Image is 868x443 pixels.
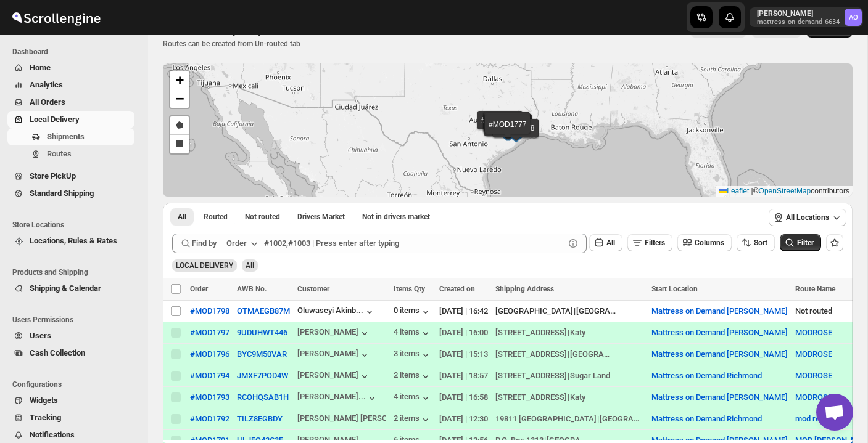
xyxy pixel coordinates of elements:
[439,285,475,293] span: Created on
[30,80,63,89] span: Analytics
[495,305,573,317] div: [GEOGRAPHIC_DATA]
[497,124,516,137] img: Marker
[30,63,51,72] span: Home
[297,392,366,401] div: [PERSON_NAME]...
[759,187,811,195] a: OpenStreetMap
[7,94,134,111] button: All Orders
[495,413,597,425] div: 19811 [GEOGRAPHIC_DATA]
[498,122,516,136] img: Marker
[576,305,621,317] div: [GEOGRAPHIC_DATA]
[394,413,432,426] button: 2 items
[651,414,762,423] button: Mattress on Demand Richmond
[495,327,567,339] div: [STREET_ADDRESS]
[170,71,189,89] a: Zoom in
[394,370,432,383] button: 2 items
[651,306,788,315] button: Mattress on Demand [PERSON_NAME]
[163,39,304,49] p: Routes can be created from Un-routed tab
[246,261,254,270] span: All
[264,234,564,253] input: #1002,#1003 | Press enter after typing
[751,187,753,195] span: |
[12,220,139,230] span: Store Locations
[7,59,134,76] button: Home
[439,327,488,339] div: [DATE] | 16:00
[651,392,788,402] button: Mattress on Demand [PERSON_NAME]
[190,414,229,423] button: #MOD1792
[170,89,189,108] a: Zoom out
[30,236,117,245] span: Locations, Rules & Rates
[12,315,139,325] span: Users Permissions
[7,327,134,344] button: Users
[495,348,644,360] div: |
[695,238,724,247] span: Columns
[176,91,184,106] span: −
[651,349,788,359] button: Mattress on Demand [PERSON_NAME]
[12,267,139,277] span: Products and Shipping
[30,430,75,439] span: Notifications
[849,14,858,22] text: AO
[190,306,229,315] button: #MOD1798
[795,349,832,359] button: MODROSE
[297,392,378,404] button: [PERSON_NAME]...
[297,349,371,361] button: [PERSON_NAME]
[394,327,432,339] button: 4 items
[439,348,488,360] div: [DATE] | 15:13
[719,187,749,195] a: Leaflet
[47,149,72,158] span: Routes
[757,18,840,26] p: mattress-on-demand-6634
[7,76,134,94] button: Analytics
[394,306,432,318] div: 0 items
[170,116,189,135] a: Draw a polygon
[237,306,290,315] s: OTMAEGB87M
[245,212,280,222] span: Not routed
[495,370,567,382] div: [STREET_ADDRESS]
[190,328,229,337] div: #MOD1797
[439,305,488,317] div: [DATE] | 16:42
[677,234,732,251] button: Columns
[795,328,832,337] button: MODROSE
[495,413,644,425] div: |
[297,285,329,293] span: Customer
[237,328,287,337] button: 9UDUHWT446
[495,305,644,317] div: |
[190,371,229,380] button: #MOD1794
[237,371,288,380] button: JMXF7POD4W
[394,285,425,293] span: Items Qty
[30,283,101,293] span: Shipping & Calendar
[7,128,134,145] button: Shipments
[297,212,345,222] span: Drivers Market
[498,128,516,141] img: Marker
[495,391,567,404] div: [STREET_ADDRESS]
[495,391,644,404] div: |
[394,392,432,404] button: 4 items
[737,234,775,251] button: Sort
[237,285,267,293] span: AWB No.
[498,123,517,136] img: Marker
[190,285,208,293] span: Order
[769,209,846,226] button: All Locations
[439,391,488,404] div: [DATE] | 16:58
[570,391,585,404] div: Katy
[495,348,567,360] div: [STREET_ADDRESS]
[196,208,235,226] button: Routed
[498,125,517,139] img: Marker
[204,212,228,222] span: Routed
[786,213,829,222] span: All Locations
[7,392,134,409] button: Widgets
[7,232,134,250] button: Locations, Rules & Rates
[845,9,862,26] span: Andrew Olson
[491,121,510,134] img: Marker
[570,348,614,360] div: [GEOGRAPHIC_DATA]
[47,132,85,141] span: Shipments
[495,370,644,382] div: |
[795,371,832,380] button: MODROSE
[394,349,432,361] button: 3 items
[589,234,622,251] button: All
[176,261,233,270] span: LOCAL DELIVERY
[30,115,80,124] span: Local Delivery
[355,208,437,226] button: Un-claimable
[606,238,615,247] span: All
